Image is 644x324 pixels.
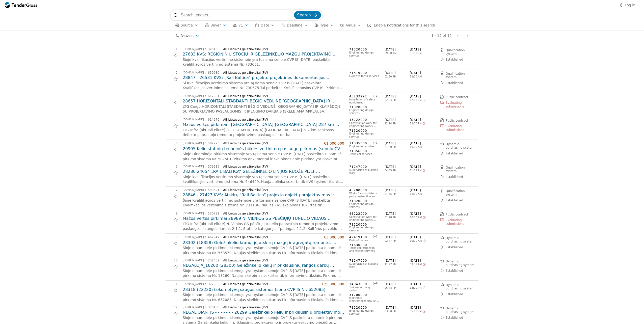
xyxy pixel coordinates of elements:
[208,283,220,286] div: 377585
[238,23,243,28] span: 71
[366,22,437,29] button: Enable notifications for this search
[181,23,193,27] span: Source
[183,175,344,184] div: Šioje kvalifikacijos vertinimo sistemoje yra tęsiama senoje CVP IS [DATE] paskelbta kvalifikacijo...
[385,99,410,102] span: 02:04 PM
[223,212,340,215] div: AB Lietuvos geležinkeliai (PV)
[183,142,204,145] div: [DOMAIN_NAME]
[183,236,204,238] div: [DOMAIN_NAME]
[446,175,463,179] span: Established
[183,146,344,152] h2: 20995 Kelio statinių techninės būklės vertinimo paslaugų pirkimas (senojo CVP IS Nr. 587501)
[349,188,380,193] span: 45200000
[183,122,344,127] a: Mažos vertės pirkimai - [GEOGRAPHIC_DATA]-[GEOGRAPHIC_DATA] 287 km sankasos defekto paprastojo re...
[223,47,340,51] div: AB Lietuvos geležinkeliai (PV)
[385,263,410,266] span: 11:27 PM
[410,118,435,122] span: [DATE]
[410,47,435,52] span: [DATE]
[183,212,204,215] div: [DOMAIN_NAME]
[183,48,219,51] a: [DOMAIN_NAME]326135
[349,122,380,128] div: Construction work for engineering works except bridges, tunnels, shafts and subways
[385,306,410,310] span: [DATE]
[183,165,219,168] a: [DOMAIN_NAME]539215
[349,262,380,268] div: Supervision of building work
[324,235,344,239] div: €3,000,000
[183,263,344,268] a: NEGALOJA_18260 (28300) Geležinkelio kelių ir priklausinių rangos darbų techninės priežiūros pasla...
[183,192,344,198] a: 28846 - 27427 KVS: Atskirų "Rail Baltica" projekto objektų projektavimas ir rangos darbai (senojo...
[349,71,380,75] span: 71319000
[385,47,410,52] span: [DATE]
[617,2,637,8] button: Log in
[349,286,380,292] div: Train-monitoring system
[208,212,220,215] div: 530782
[349,223,380,227] span: 71320000
[446,213,468,216] span: Public contract
[410,216,422,219] span: 10:00 AM
[446,316,463,319] span: Established
[183,71,204,74] div: [DOMAIN_NAME]
[223,259,340,262] div: AB Lietuvos geležinkeliai (PV)
[183,236,219,239] a: [DOMAIN_NAME]462947
[349,239,380,242] div: Parts of cranes
[223,71,340,74] div: AB Lietuvos geležinkeliai (PV)
[183,212,219,215] a: [DOMAIN_NAME]530782
[349,75,380,78] div: Expert witness services
[183,128,344,138] div: LTG Infra (aktuali eilutė) [GEOGRAPHIC_DATA]-[GEOGRAPHIC_DATA] 287 km sankasos defekto paprastojo...
[446,236,474,243] span: Dynamic purchasing system
[166,165,178,168] div: 6
[338,22,363,29] button: Value
[223,165,340,168] div: AB Lietuvos geležinkeliai (PV)
[446,292,463,296] span: Established
[446,124,464,131] span: Evaluating submissions
[410,165,435,169] span: [DATE]
[410,141,435,146] span: [DATE]
[349,149,380,153] span: 71356000
[349,243,380,247] span: 71630000
[625,3,635,7] span: Log in
[183,57,344,67] div: Šioje kvalifikacijos vertinimo sistemoje yra tęsiama senoje CVP IS [DATE] paskelbta kvalifikacijo...
[349,203,380,209] div: Engineering design services
[183,75,344,80] a: 28847 - 26531 KVS: „Rail Baltica" projekto projektinės dokumentacijos ekspertinio tikrinimo ir ve...
[183,188,219,192] a: [DOMAIN_NAME]539321
[183,98,344,104] a: 28657 HORIZONTALI STABDANTI BĖGIO VEDLINĖ [GEOGRAPHIC_DATA] IR KLAIPĖDOJE SU PROJEKTAVIMO PASLAUG...
[166,235,178,239] div: 9
[223,142,320,145] div: AB Lietuvos geležinkeliai (PV)
[410,282,435,286] span: [DATE]
[297,13,311,17] span: Search
[446,283,474,290] span: Dynamic purchasing system
[294,11,321,19] button: Search
[183,169,344,174] a: 28280-24054 „RAIL BALTICA“ GELEŽINKELIO LINIJOS RUOŽE PL/LT [GEOGRAPHIC_DATA] – [GEOGRAPHIC_DATA]...
[208,165,220,168] div: 539215
[208,71,220,74] div: 659980
[349,215,380,222] div: Construction work for engineering works except bridges, tunnels, shafts and subways
[385,282,410,286] span: [DATE]
[183,259,204,262] div: [DOMAIN_NAME]
[183,81,344,91] div: Ši Kvalifikacijos vertinimo sistema yra tęsiama senoje CVP IS [DATE] paskelbta Kvalifikacijos ver...
[183,152,344,161] div: Šioje Dinaminėje pirkimo sistemoje yra tęsiama senoje CVP IS [DATE] paskelbta Dinaminė pirkimo si...
[183,51,344,57] a: 27683 KVS: REGIONINIŲ STOČIŲ IR GELEŽINKELIO MAZGŲ PROJEKTAVIMO PASLAUGOS (seno CVP IS Nr. 733661)
[446,142,474,149] span: Dynamic purchasing system
[183,222,344,231] div: LTG Infra (aktuali eilutė) N. Vilnios GS pėsčiųjų tunelio paprastojo remonto projektavimo paslaug...
[166,259,178,262] div: 10
[166,71,178,74] div: 2
[181,10,293,20] input: Search tenders...
[349,129,380,133] span: 71320000
[410,235,435,239] span: [DATE]
[385,235,410,239] span: [DATE]
[183,268,344,278] div: Šioje dinaminėje pirkimo sistemoje yra tęsiama senoje CVP IS [DATE] paskelbta dinaminė pirkimo si...
[166,212,178,215] div: 8
[385,146,410,149] span: 04:00 PM
[446,269,463,273] span: Established
[208,142,220,145] div: 582293
[410,259,435,263] span: [DATE]
[385,193,410,196] span: 04:35 PM
[385,122,410,125] span: 12:14 PM
[183,283,204,285] div: [DOMAIN_NAME]
[410,52,422,55] span: 01:00 PM
[349,118,380,122] span: 45222000
[208,236,220,239] div: 462947
[183,104,344,114] div: LTG Cargo HORIZONTALI STABDANTI BĖGIO VEDLINĖ [GEOGRAPHIC_DATA] IR KLAIPĖDOJE SU PROJEKTAVIMO PAS...
[385,310,410,313] span: 03:30 PM
[446,95,468,99] span: Public contract
[210,23,221,27] span: Buyer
